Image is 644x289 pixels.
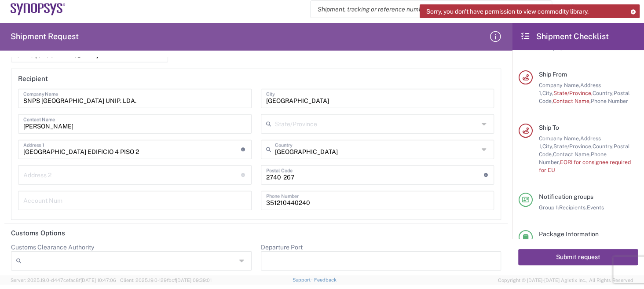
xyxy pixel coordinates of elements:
[553,143,593,150] span: State/Province,
[559,204,587,211] span: Recipients,
[539,82,580,88] span: Company Name,
[11,278,116,283] span: Server: 2025.19.0-d447cefac8f
[292,277,314,282] a: Support
[553,90,593,96] span: State/Province,
[426,7,589,15] span: Sorry, you don't have permission to view commodity library.
[593,90,614,96] span: Country,
[542,90,553,96] span: City,
[553,151,591,157] span: Contact Name,
[539,159,631,173] span: EORI for consignee required for EU
[587,204,604,211] span: Events
[314,277,337,282] a: Feedback
[539,124,559,131] span: Ship To
[542,143,553,150] span: City,
[11,31,79,42] h2: Shipment Request
[539,71,567,78] span: Ship From
[539,135,580,142] span: Company Name,
[18,74,48,83] h2: Recipient
[520,31,609,42] h2: Shipment Checklist
[120,278,212,283] span: Client: 2025.19.0-129fbcf
[11,229,65,238] h2: Customs Options
[553,98,591,104] span: Contact Name,
[539,204,559,211] span: Group 1:
[80,278,116,283] span: [DATE] 10:47:06
[539,193,593,200] span: Notification groups
[591,98,628,104] span: Phone Number
[261,243,303,251] label: Departure Port
[311,1,538,18] input: Shipment, tracking or reference number
[518,249,638,265] button: Submit request
[593,143,614,150] span: Country,
[539,230,599,238] span: Package Information
[11,243,94,251] label: Customs Clearance Authority
[176,278,212,283] span: [DATE] 09:39:01
[498,276,633,284] span: Copyright © [DATE]-[DATE] Agistix Inc., All Rights Reserved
